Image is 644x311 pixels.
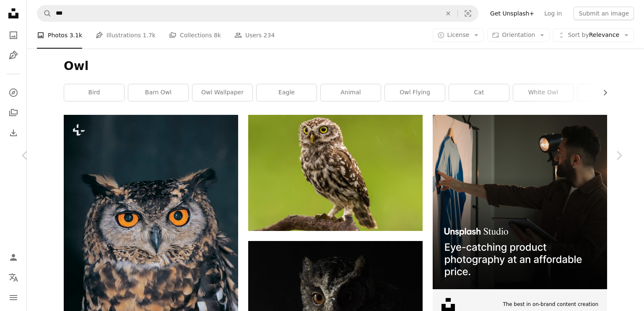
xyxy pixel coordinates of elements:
[449,84,509,101] a: cat
[169,22,221,49] a: Collections 8k
[513,84,573,101] a: white owl
[64,244,238,251] a: a close up of an owl with orange eyes
[5,269,22,286] button: Language
[577,84,637,101] a: fox
[192,84,252,101] a: owl wallpaper
[503,301,598,308] span: The best in on-brand content creation
[5,27,22,44] a: Photos
[447,31,470,38] span: License
[128,84,188,101] a: barn owl
[5,84,22,101] a: Explore
[5,47,22,64] a: Illustrations
[433,115,607,289] img: file-1715714098234-25b8b4e9d8faimage
[433,29,484,42] button: License
[248,169,423,176] a: brown and white owl
[257,84,317,101] a: eagle
[594,115,644,196] a: Next
[539,7,567,20] a: Log in
[568,31,589,38] span: Sort by
[487,29,550,42] button: Orientation
[485,7,539,20] a: Get Unsplash+
[248,115,423,231] img: brown and white owl
[234,22,275,49] a: Users 234
[64,59,607,74] h1: Owl
[5,249,22,266] a: Log in / Sign up
[214,31,221,40] span: 8k
[321,84,381,101] a: animal
[64,84,124,101] a: bird
[37,5,478,22] form: Find visuals sitewide
[385,84,445,101] a: owl flying
[553,29,634,42] button: Sort byRelevance
[96,22,156,49] a: Illustrations 1.7k
[143,31,156,40] span: 1.7k
[439,5,457,21] button: Clear
[574,7,634,20] button: Submit an image
[264,31,275,40] span: 234
[37,5,52,21] button: Search Unsplash
[568,31,619,39] span: Relevance
[5,289,22,306] button: Menu
[5,104,22,121] a: Collections
[597,84,607,101] button: scroll list to the right
[502,31,535,38] span: Orientation
[458,5,478,21] button: Visual search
